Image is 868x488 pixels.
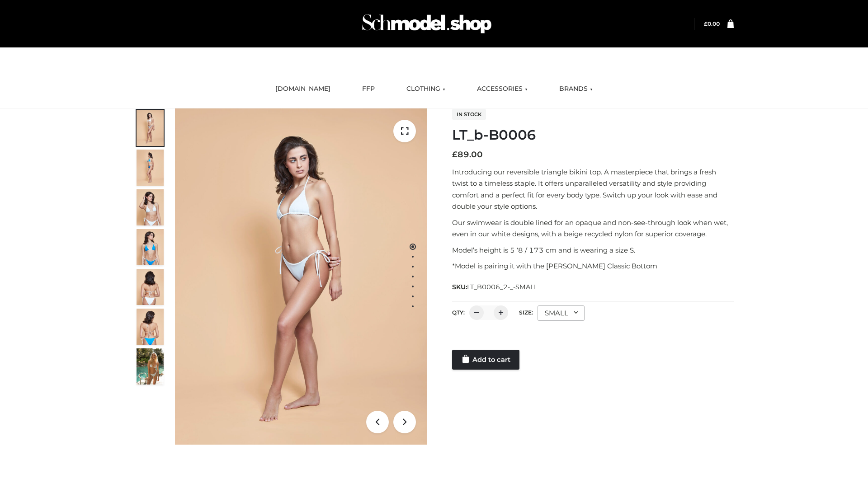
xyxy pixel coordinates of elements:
[704,20,720,27] a: £0.00
[452,217,734,240] p: Our swimwear is double lined for an opaque and non-see-through look when wet, even in our white d...
[137,229,164,265] img: ArielClassicBikiniTop_CloudNine_AzureSky_OW114ECO_4-scaled.jpg
[452,282,538,292] span: SKU:
[137,110,164,146] img: ArielClassicBikiniTop_CloudNine_AzureSky_OW114ECO_1-scaled.jpg
[470,79,534,99] a: ACCESSORIES
[359,6,495,42] img: Schmodel Admin 964
[467,283,538,291] span: LT_B0006_2-_-SMALL
[704,20,720,27] bdi: 0.00
[269,79,337,99] a: [DOMAIN_NAME]
[452,260,734,272] p: *Model is pairing it with the [PERSON_NAME] Classic Bottom
[175,108,427,445] img: ArielClassicBikiniTop_CloudNine_AzureSky_OW114ECO_1
[538,305,585,321] div: SMALL
[452,127,734,143] h1: LT_b-B0006
[452,109,486,120] span: In stock
[355,79,382,99] a: FFP
[452,309,465,316] label: QTY:
[137,189,164,225] img: ArielClassicBikiniTop_CloudNine_AzureSky_OW114ECO_3-scaled.jpg
[137,309,164,345] img: ArielClassicBikiniTop_CloudNine_AzureSky_OW114ECO_8-scaled.jpg
[452,166,734,212] p: Introducing our reversible triangle bikini top. A masterpiece that brings a fresh twist to a time...
[452,350,519,370] a: Add to cart
[552,79,599,99] a: BRANDS
[400,79,452,99] a: CLOTHING
[137,269,164,305] img: ArielClassicBikiniTop_CloudNine_AzureSky_OW114ECO_7-scaled.jpg
[452,244,734,256] p: Model’s height is 5 ‘8 / 173 cm and is wearing a size S.
[137,150,164,186] img: ArielClassicBikiniTop_CloudNine_AzureSky_OW114ECO_2-scaled.jpg
[452,150,483,160] bdi: 89.00
[519,309,533,316] label: Size:
[137,348,164,385] img: Arieltop_CloudNine_AzureSky2.jpg
[704,20,708,27] span: £
[452,150,458,160] span: £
